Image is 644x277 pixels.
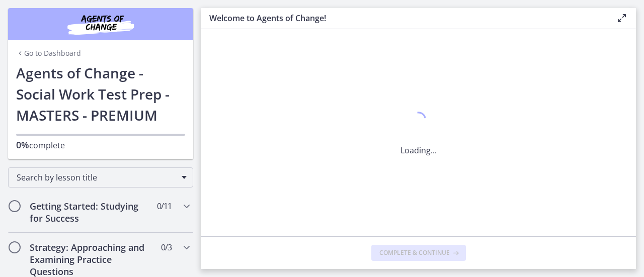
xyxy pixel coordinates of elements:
[17,172,177,183] span: Search by lesson title
[400,144,437,156] p: Loading...
[209,12,600,24] h3: Welcome to Agents of Change!
[8,167,193,188] div: Search by lesson title
[371,245,466,261] button: Complete & continue
[161,241,172,253] span: 0 / 3
[16,48,81,58] a: Go to Dashboard
[157,200,172,212] span: 0 / 11
[400,109,437,132] div: 1
[40,12,161,36] img: Agents of Change
[16,139,29,151] span: 0%
[16,62,185,126] h1: Agents of Change - Social Work Test Prep - MASTERS - PREMIUM
[379,249,450,257] span: Complete & continue
[16,139,185,151] p: complete
[30,200,152,224] h2: Getting Started: Studying for Success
